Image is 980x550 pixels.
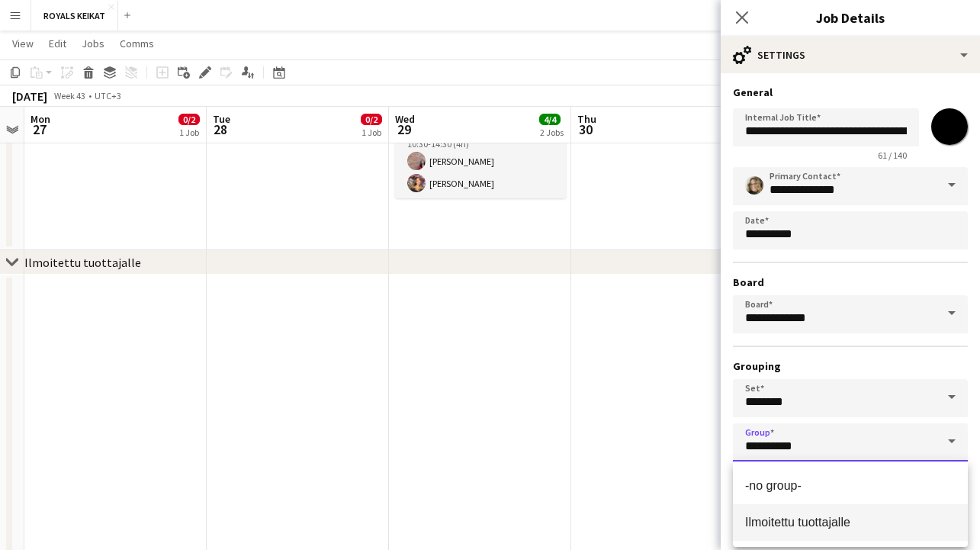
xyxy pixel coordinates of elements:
span: Edit [49,37,66,50]
span: Ilmoitettu tuottajalle [745,516,850,529]
span: Week 43 [50,90,88,101]
span: Mon [31,112,50,126]
div: 2 Jobs [540,127,564,138]
span: Jobs [82,37,104,50]
a: Comms [114,34,160,53]
div: Ilmoitettu tuottajalle [24,255,141,270]
span: Comms [120,37,154,50]
span: 27 [28,121,50,138]
span: -no group- [745,479,802,492]
h3: General [733,85,968,99]
span: 28 [210,121,230,138]
span: 0/2 [361,114,382,125]
span: Wed [395,112,415,126]
a: Edit [43,34,72,53]
span: 30 [575,121,596,138]
span: Tue [213,112,230,126]
div: 1 Job [361,127,381,138]
a: View [6,34,40,53]
div: [DATE] [12,88,47,104]
div: UTC+3 [95,90,121,101]
h3: Job Details [721,8,980,27]
button: ROYALS KEIKAT [31,1,118,31]
span: 0/2 [178,114,200,125]
div: 1 Job [179,127,199,138]
span: 61 / 140 [866,150,919,161]
div: Settings [721,37,980,73]
a: Jobs [76,34,111,53]
app-card-role: Royal2/210:30-14:30 (4h)[PERSON_NAME][PERSON_NAME] [395,124,566,198]
h3: Grouping [733,359,968,373]
span: Thu [577,112,596,126]
span: View [12,37,34,50]
h3: Board [733,275,968,289]
span: 4/4 [539,114,561,125]
span: 29 [393,121,415,138]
